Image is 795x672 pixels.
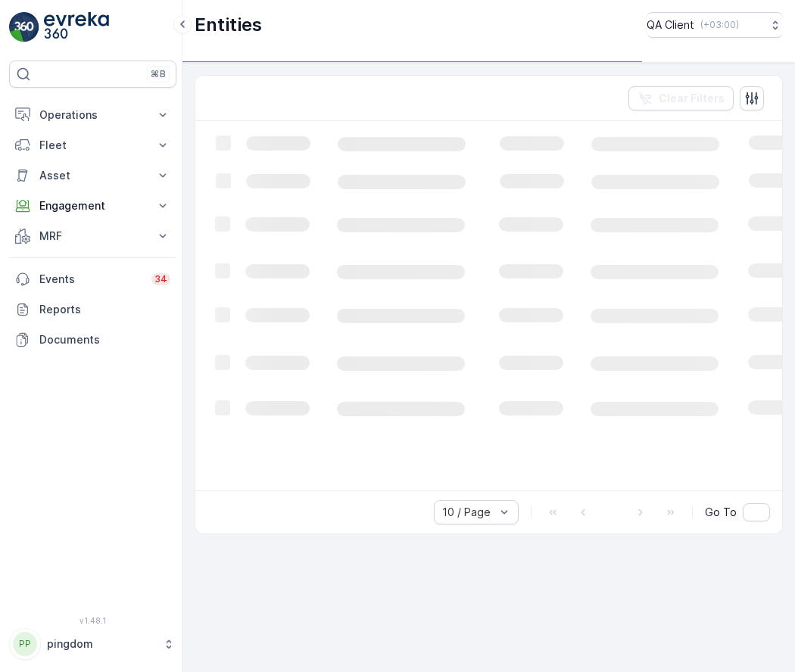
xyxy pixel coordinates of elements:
[9,264,176,294] a: Events34
[39,302,170,317] p: Reports
[44,12,109,42] img: logo_light-DOdMpM7g.png
[9,12,39,42] img: logo
[39,229,146,244] p: MRF
[647,12,783,38] button: QA Client(+03:00)
[39,138,146,153] p: Fleet
[628,86,734,110] button: Clear Filters
[659,91,725,106] p: Clear Filters
[700,19,739,31] p: ( +03:00 )
[9,616,176,625] span: v 1.48.1
[9,294,176,325] a: Reports
[39,332,170,347] p: Documents
[195,13,262,37] p: Entities
[9,191,176,221] button: Engagement
[13,632,37,656] div: PP
[9,160,176,191] button: Asset
[154,273,167,285] p: 34
[39,168,146,183] p: Asset
[39,198,146,213] p: Engagement
[9,221,176,251] button: MRF
[47,636,155,652] p: pingdom
[39,272,142,287] p: Events
[151,68,166,80] p: ⌘B
[9,325,176,355] a: Documents
[9,100,176,130] button: Operations
[39,107,146,123] p: Operations
[9,130,176,160] button: Fleet
[705,505,737,520] span: Go To
[9,628,176,660] button: PPpingdom
[647,17,694,33] p: QA Client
